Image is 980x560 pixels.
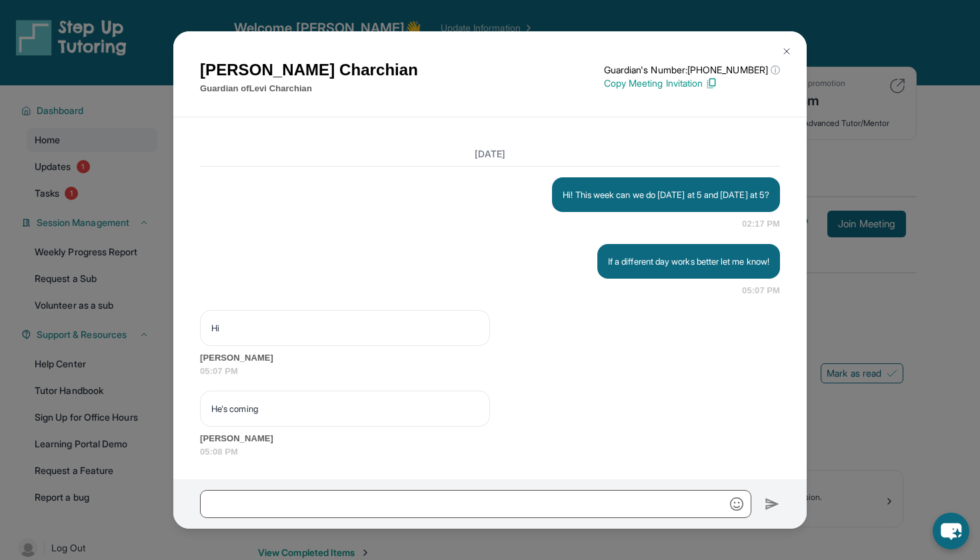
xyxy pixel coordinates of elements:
[705,77,717,89] img: Copy Icon
[604,63,780,77] p: Guardian's Number: [PHONE_NUMBER]
[200,58,418,82] h1: [PERSON_NAME] Charchian
[781,46,792,57] img: Close Icon
[742,284,780,297] span: 05:07 PM
[771,63,780,77] span: ⓘ
[563,188,769,201] p: Hi! This week can we do [DATE] at 5 and [DATE] at 5?
[933,513,969,549] button: chat-button
[730,497,743,511] img: Emoji
[765,496,780,512] img: Send icon
[604,77,780,90] p: Copy Meeting Invitation
[608,255,769,268] p: If a different day works better let me know!
[200,147,780,161] h3: [DATE]
[211,402,479,415] p: He's coming
[200,445,780,459] span: 05:08 PM
[200,365,780,378] span: 05:07 PM
[742,217,780,231] span: 02:17 PM
[200,82,418,95] p: Guardian of Levi Charchian
[211,321,479,335] p: Hi
[200,432,780,445] span: [PERSON_NAME]
[200,351,780,365] span: [PERSON_NAME]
